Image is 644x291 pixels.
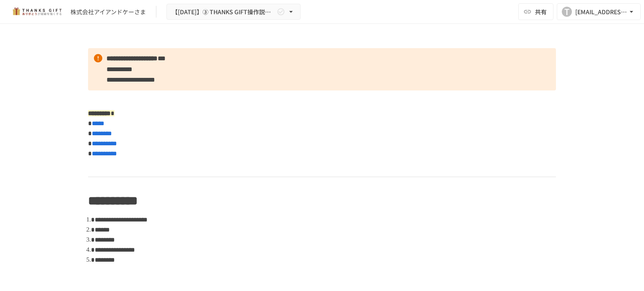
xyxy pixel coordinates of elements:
button: 共有 [518,3,553,20]
div: 株式会社アイアンドケーさま [70,8,146,16]
img: mMP1OxWUAhQbsRWCurg7vIHe5HqDpP7qZo7fRoNLXQh [10,5,64,18]
span: 共有 [535,7,547,16]
button: T[EMAIL_ADDRESS][DOMAIN_NAME] [557,3,641,20]
button: 【[DATE]】➂ THANKS GIFT操作説明/THANKS GIFT[PERSON_NAME]MTG [166,4,301,20]
span: 【[DATE]】➂ THANKS GIFT操作説明/THANKS GIFT[PERSON_NAME]MTG [172,7,275,17]
div: T [562,7,572,17]
div: [EMAIL_ADDRESS][DOMAIN_NAME] [575,7,627,17]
